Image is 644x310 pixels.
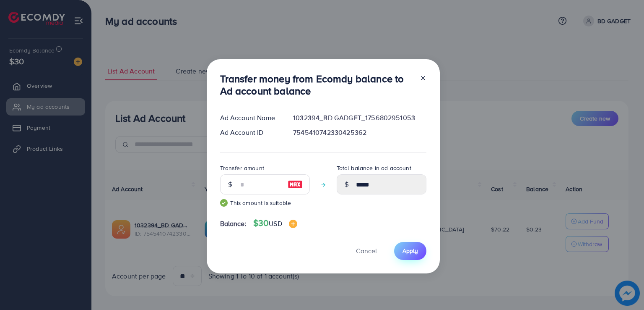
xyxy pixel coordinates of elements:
[337,164,411,172] label: Total balance in ad account
[253,218,297,229] h4: $30
[345,242,387,260] button: Cancel
[213,113,287,123] div: Ad Account Name
[289,220,297,228] img: image
[394,242,426,260] button: Apply
[220,73,413,97] h3: Transfer money from Ecomdy balance to Ad account balance
[286,128,433,137] div: 7545410742330425362
[356,246,377,255] span: Cancel
[288,179,303,189] img: image
[286,113,433,123] div: 1032394_BD GADGET_1756802951053
[213,128,287,137] div: Ad Account ID
[220,199,228,207] img: guide
[402,247,418,255] span: Apply
[220,219,247,229] span: Balance:
[220,164,264,172] label: Transfer amount
[269,219,282,228] span: USD
[220,199,310,207] small: This amount is suitable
